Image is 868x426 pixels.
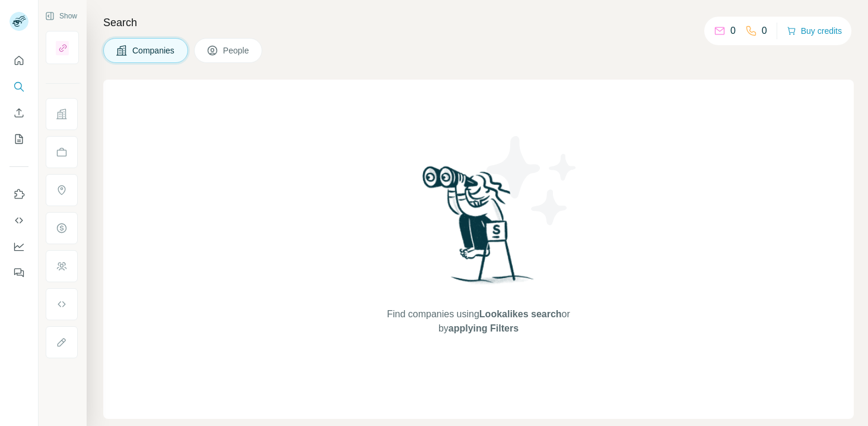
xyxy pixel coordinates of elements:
p: 0 [762,24,767,38]
img: Surfe Illustration - Stars [479,127,586,234]
img: Surfe Illustration - Woman searching with binoculars [417,163,540,295]
button: Feedback [9,262,28,283]
button: Show [37,7,85,25]
h4: Search [103,14,854,31]
span: Companies [132,45,176,56]
p: 0 [730,24,736,38]
button: Dashboard [9,236,28,257]
span: applying Filters [449,323,519,333]
span: People [223,45,250,56]
button: Enrich CSV [9,102,28,124]
button: My lists [9,128,28,150]
button: Buy credits [787,23,842,39]
button: Use Surfe API [9,210,28,231]
span: Lookalikes search [479,309,562,319]
button: Quick start [9,50,28,71]
button: Use Surfe on LinkedIn [9,184,28,205]
span: Find companies using or by [383,307,573,336]
button: Search [9,76,28,97]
